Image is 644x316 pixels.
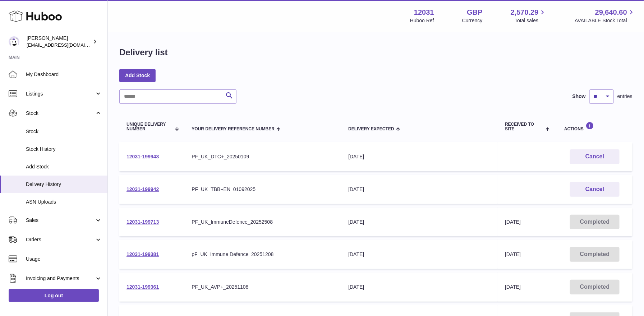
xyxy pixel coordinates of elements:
[9,289,99,302] a: Log out
[348,219,491,226] div: [DATE]
[119,47,168,58] h1: Delivery list
[119,69,156,82] a: Add Stock
[27,35,91,48] div: [PERSON_NAME]
[26,110,95,117] span: Stock
[564,122,625,131] div: Actions
[26,146,102,153] span: Stock History
[126,284,159,290] a: 12031-199361
[26,163,102,170] span: Add Stock
[467,8,482,17] strong: GBP
[27,42,106,48] span: [EMAIL_ADDRESS][DOMAIN_NAME]
[617,93,632,100] span: entries
[192,219,334,226] div: PF_UK_ImmuneDefence_20252508
[26,71,102,78] span: My Dashboard
[570,149,620,164] button: Cancel
[192,251,334,258] div: pF_UK_Immune Defence_20251208
[414,8,434,17] strong: 12031
[570,182,620,197] button: Cancel
[505,284,521,290] span: [DATE]
[126,251,159,257] a: 12031-199381
[575,17,635,24] span: AVAILABLE Stock Total
[26,199,102,205] span: ASN Uploads
[26,128,102,135] span: Stock
[126,219,159,225] a: 12031-199713
[26,256,102,262] span: Usage
[410,17,434,24] div: Huboo Ref
[511,8,539,17] span: 2,570.29
[348,186,491,193] div: [DATE]
[192,284,334,291] div: PF_UK_AVP+_20251108
[26,275,95,282] span: Invoicing and Payments
[9,36,19,47] img: admin@makewellforyou.com
[26,181,102,188] span: Delivery History
[126,122,171,131] span: Unique Delivery Number
[348,127,394,131] span: Delivery Expected
[505,251,521,257] span: [DATE]
[348,251,491,258] div: [DATE]
[26,90,95,97] span: Listings
[595,8,627,17] span: 29,640.60
[26,217,95,224] span: Sales
[26,236,95,243] span: Orders
[126,154,159,159] a: 12031-199943
[572,93,586,100] label: Show
[505,219,521,225] span: [DATE]
[505,122,544,131] span: Received to Site
[515,17,547,24] span: Total sales
[192,186,334,193] div: PF_UK_TBB+EN_01092025
[126,186,159,192] a: 12031-199942
[511,8,547,24] a: 2,570.29 Total sales
[192,153,334,160] div: PF_UK_DTC+_20250109
[348,284,491,291] div: [DATE]
[192,127,275,131] span: Your Delivery Reference Number
[462,17,483,24] div: Currency
[348,153,491,160] div: [DATE]
[575,8,635,24] a: 29,640.60 AVAILABLE Stock Total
